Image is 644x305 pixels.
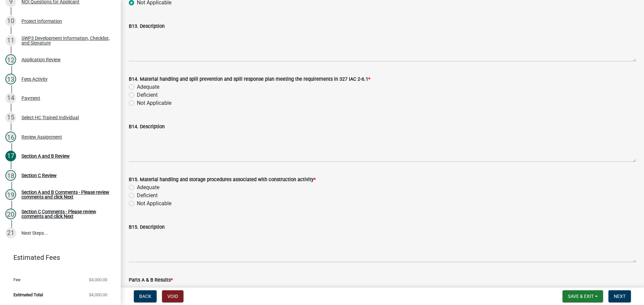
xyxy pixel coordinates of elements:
div: Application Review [21,57,61,62]
div: 21 [5,228,16,238]
label: Parts A & B Results [129,278,173,283]
span: Fee [13,278,20,282]
div: Section C Review [21,173,57,178]
div: 13 [5,74,16,84]
a: Estimated Fees [5,251,110,264]
div: 20 [5,209,16,219]
div: 10 [5,16,16,26]
span: Back [139,294,151,299]
button: Next [608,290,631,302]
div: 17 [5,151,16,161]
div: Payment [21,96,40,100]
span: Save & Exit [568,294,594,299]
label: Not Applicable [137,200,171,208]
label: Adequate Plan [137,284,171,292]
div: SWP3 Development Information, Checklist, and Signature [21,36,110,45]
label: Not Applicable [137,99,171,107]
span: $4,000.00 [89,293,107,297]
label: B14. Material handling and spill prevention and spill response plan meeting the requirements in 3... [129,77,370,82]
div: 11 [5,35,16,46]
div: Section C Comments - Please review comments and click Next [21,209,110,219]
div: Section A and B Comments - Please review comments and click Next [21,190,110,199]
div: 19 [5,189,16,200]
div: 15 [5,112,16,123]
button: Void [162,290,183,302]
label: B14. Description [129,125,165,129]
button: Back [134,290,157,302]
div: Project Information [21,19,62,23]
label: Deficient [137,192,158,200]
button: Save & Exit [562,290,603,302]
label: B13. Description [129,24,165,29]
span: $4,000.00 [89,278,107,282]
div: 16 [5,132,16,142]
div: 12 [5,54,16,65]
div: 14 [5,93,16,103]
div: Section A and B Review [21,154,70,158]
div: Review Assignment [21,135,62,139]
label: B15. Description [129,225,165,230]
label: B15. Material handling and storage procedures associated with construction activity [129,177,316,182]
div: 18 [5,170,16,181]
div: Fees Activity [21,77,48,81]
div: Select HC Trained Individual [21,115,79,120]
span: Estimated Total [13,293,43,297]
span: Next [614,294,626,299]
label: Deficient [137,91,158,99]
label: Adequate [137,83,159,91]
label: Adequate [137,183,159,192]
